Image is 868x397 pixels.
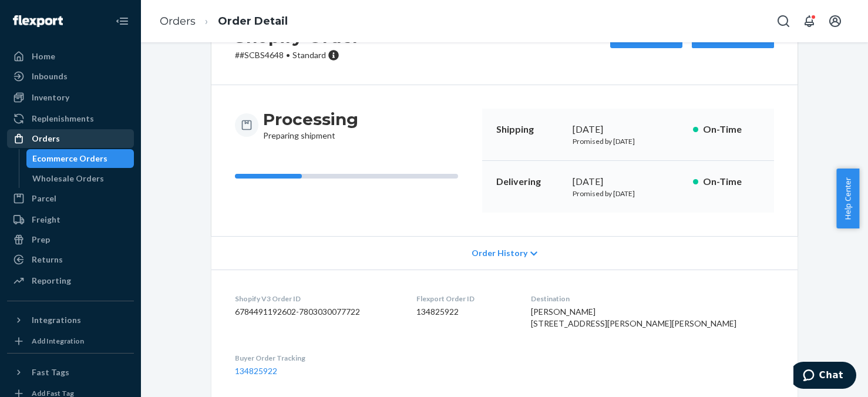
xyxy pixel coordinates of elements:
[235,366,277,376] a: 134825922
[286,50,290,60] span: •
[7,67,134,86] a: Inbounds
[263,109,358,130] h3: Processing
[7,189,134,208] a: Parcel
[218,15,288,28] a: Order Detail
[823,9,847,33] button: Open account menu
[472,247,527,259] span: Order History
[26,149,134,168] a: Ecommerce Orders
[32,133,60,144] div: Orders
[7,210,134,229] a: Freight
[573,189,684,198] p: Promised by [DATE]
[7,88,134,107] a: Inventory
[416,294,512,304] dt: Flexport Order ID
[32,153,107,164] div: Ecommerce Orders
[32,314,81,326] div: Integrations
[32,70,68,82] div: Inbounds
[793,362,856,391] iframe: Opens a widget where you can chat to one of our agents
[32,92,69,103] div: Inventory
[32,275,71,287] div: Reporting
[573,136,684,146] p: Promised by [DATE]
[160,15,196,28] a: Orders
[7,47,134,66] a: Home
[32,336,84,346] div: Add Integration
[7,311,134,329] button: Integrations
[836,169,859,228] button: Help Center
[7,363,134,382] button: Fast Tags
[7,271,134,290] a: Reporting
[32,51,55,62] div: Home
[772,9,795,33] button: Open Search Box
[32,214,60,226] div: Freight
[235,49,360,61] p: # #SCBS4648
[416,306,512,318] dd: 134825922
[32,173,104,184] div: Wholesale Orders
[150,4,297,39] ol: breadcrumbs
[26,169,134,188] a: Wholesale Orders
[573,175,684,189] div: [DATE]
[292,50,326,60] span: Standard
[703,123,760,136] p: On-Time
[496,175,563,189] p: Delivering
[496,123,563,136] p: Shipping
[7,109,134,128] a: Replenishments
[235,306,398,318] dd: 6784491192602-7803030077722
[531,294,774,304] dt: Destination
[7,129,134,148] a: Orders
[235,294,398,304] dt: Shopify V3 Order ID
[7,334,134,348] a: Add Integration
[7,250,134,269] a: Returns
[263,109,358,142] div: Preparing shipment
[32,254,63,265] div: Returns
[110,9,134,33] button: Close Navigation
[32,366,69,378] div: Fast Tags
[32,193,56,204] div: Parcel
[13,15,63,27] img: Flexport logo
[32,234,50,245] div: Prep
[531,307,736,328] span: [PERSON_NAME] [STREET_ADDRESS][PERSON_NAME][PERSON_NAME]
[7,230,134,249] a: Prep
[573,123,684,136] div: [DATE]
[235,353,398,363] dt: Buyer Order Tracking
[703,175,760,189] p: On-Time
[32,113,94,125] div: Replenishments
[798,9,821,33] button: Open notifications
